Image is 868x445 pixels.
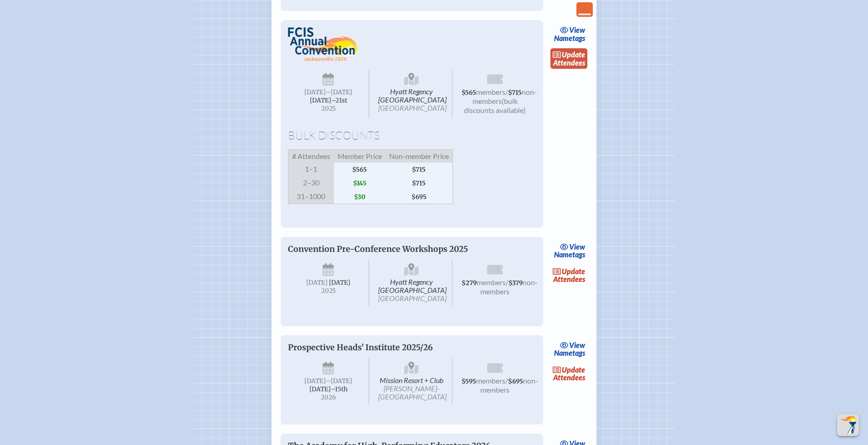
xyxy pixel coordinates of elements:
[462,279,477,287] span: $279
[505,376,508,385] span: /
[385,176,453,190] span: $715
[371,260,452,306] span: Hyatt Regency [GEOGRAPHIC_DATA]
[288,176,334,190] span: 2–30
[837,414,859,436] button: Scroll Top
[288,27,359,61] img: FCIS Convention 2025
[550,363,588,384] a: updateAttendees
[462,378,476,385] span: $595
[288,190,334,204] span: 31–1000
[378,103,447,112] span: [GEOGRAPHIC_DATA]
[371,358,452,405] span: Mission Resort + Club
[371,69,452,118] span: Hyatt Regency [GEOGRAPHIC_DATA]
[288,343,433,353] span: Prospective Heads’ Institute 2025/26
[506,278,508,286] span: /
[476,87,505,96] span: members
[385,163,453,176] span: $715
[304,377,326,385] span: [DATE]
[550,265,588,286] a: updateAttendees
[464,97,526,114] span: (bulk discounts available)
[562,50,585,59] span: update
[562,365,585,374] span: update
[477,278,506,286] span: members
[385,190,453,204] span: $695
[310,97,347,104] span: [DATE]–⁠21st
[569,341,585,349] span: view
[378,294,447,302] span: [GEOGRAPHIC_DATA]
[480,376,538,394] span: non-members
[288,129,536,142] h1: Bulk Discounts
[334,163,385,176] span: $565
[334,149,385,163] span: Member Price
[304,88,326,96] span: [DATE]
[476,376,505,385] span: members
[480,278,538,296] span: non-members
[334,176,385,190] span: $145
[334,190,385,204] span: $30
[309,385,348,393] span: [DATE]–⁠15th
[295,105,362,112] span: 2025
[508,378,523,385] span: $695
[508,279,523,287] span: $379
[288,244,468,254] span: Convention Pre-Conference Workshops 2025
[306,279,328,286] span: [DATE]
[288,149,334,163] span: # Attendees
[552,24,588,45] a: viewNametags
[329,279,350,286] span: [DATE]
[462,89,476,97] span: $565
[508,89,522,97] span: $715
[550,48,588,69] a: updateAttendees
[295,394,362,401] span: 2026
[569,242,585,251] span: view
[326,88,352,96] span: –[DATE]
[473,87,537,105] span: non-members
[552,240,588,261] a: viewNametags
[288,163,334,176] span: 1–1
[505,87,508,96] span: /
[562,267,585,276] span: update
[385,149,453,163] span: Non-member Price
[378,384,447,401] span: [PERSON_NAME]-[GEOGRAPHIC_DATA]
[295,287,362,294] span: 2025
[326,377,352,385] span: –[DATE]
[569,26,585,34] span: view
[552,339,588,360] a: viewNametags
[839,416,857,434] img: To the top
